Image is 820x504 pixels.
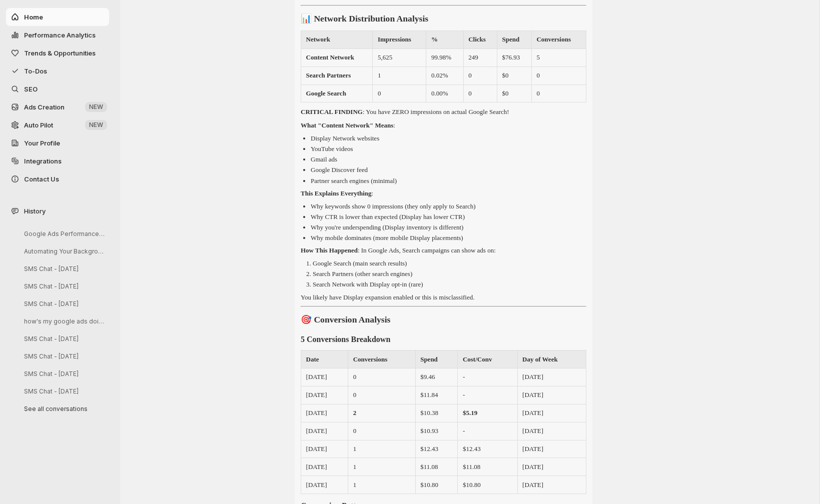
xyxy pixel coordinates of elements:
[517,476,586,494] td: [DATE]
[348,350,416,368] th: Conversions
[531,84,586,102] td: 0
[301,30,373,48] th: Network
[311,223,463,231] p: Why you're underspending (Display inventory is different)
[353,409,357,416] strong: 2
[415,386,458,404] td: $11.84
[6,8,109,26] button: Home
[426,48,463,66] td: 99.98%
[16,383,111,399] button: SMS Chat - [DATE]
[373,84,426,102] td: 0
[6,44,109,62] button: Trends & Opportunities
[6,26,109,44] button: Performance Analytics
[313,270,412,277] p: Search Partners (other search engines)
[16,348,111,364] button: SMS Chat - [DATE]
[311,166,368,173] p: Google Discover feed
[24,31,96,39] span: Performance Analytics
[301,188,586,199] p: :
[301,108,363,115] strong: CRITICAL FINDING
[301,350,348,368] th: Date
[6,98,109,116] button: Ads Creation
[6,152,109,170] a: Integrations
[16,401,111,416] button: See all conversations
[24,49,96,57] span: Trends & Opportunities
[311,134,379,142] p: Display Network websites
[458,350,517,368] th: Cost/Conv
[301,458,348,476] td: [DATE]
[311,145,353,152] p: YouTube videos
[301,106,586,117] p: : You have ZERO impressions on actual Google Search!
[24,206,46,216] span: History
[458,458,517,476] td: $11.08
[497,84,532,102] td: $0
[373,30,426,48] th: Impressions
[426,30,463,48] th: %
[24,103,65,111] span: Ads Creation
[458,440,517,458] td: $12.43
[311,202,476,210] p: Why keywords show 0 impressions (they only apply to Search)
[517,368,586,386] td: [DATE]
[463,30,497,48] th: Clicks
[16,278,111,294] button: SMS Chat - [DATE]
[348,422,416,440] td: 0
[306,89,346,97] strong: Google Search
[415,440,458,458] td: $12.43
[415,476,458,494] td: $10.80
[458,422,517,440] td: -
[301,440,348,458] td: [DATE]
[24,121,53,129] span: Auto Pilot
[16,296,111,311] button: SMS Chat - [DATE]
[311,177,397,184] p: Partner search engines (minimal)
[348,440,416,458] td: 1
[373,66,426,84] td: 1
[348,368,416,386] td: 0
[306,53,354,61] strong: Content Network
[517,386,586,404] td: [DATE]
[301,476,348,494] td: [DATE]
[348,476,416,494] td: 1
[415,404,458,422] td: $10.38
[517,440,586,458] td: [DATE]
[463,48,497,66] td: 249
[458,386,517,404] td: -
[24,13,43,21] span: Home
[301,189,372,197] strong: This Explains Everything
[301,368,348,386] td: [DATE]
[16,243,111,259] button: Automating Your Background Tasks
[16,366,111,381] button: SMS Chat - [DATE]
[16,331,111,346] button: SMS Chat - [DATE]
[24,157,62,165] span: Integrations
[531,30,586,48] th: Conversions
[313,280,423,288] p: Search Network with Display opt-in (rare)
[458,368,517,386] td: -
[301,386,348,404] td: [DATE]
[306,71,351,79] strong: Search Partners
[6,62,109,80] button: To-Dos
[24,85,38,93] span: SEO
[301,246,358,254] strong: How This Happened
[463,84,497,102] td: 0
[24,67,47,75] span: To-Dos
[6,134,109,152] a: Your Profile
[348,458,416,476] td: 1
[16,261,111,276] button: SMS Chat - [DATE]
[301,314,390,324] strong: 🎯 Conversion Analysis
[301,292,586,303] p: You likely have Display expansion enabled or this is misclassified.
[6,170,109,188] button: Contact Us
[301,404,348,422] td: [DATE]
[313,259,407,267] p: Google Search (main search results)
[89,121,103,129] span: NEW
[24,139,60,147] span: Your Profile
[415,422,458,440] td: $10.93
[311,155,337,163] p: Gmail ads
[301,121,393,129] strong: What "Content Network" Means
[301,245,586,256] p: : In Google Ads, Search campaigns can show ads on:
[517,350,586,368] th: Day of Week
[497,66,532,84] td: $0
[497,48,532,66] td: $76.93
[89,103,103,111] span: NEW
[301,13,428,23] strong: 📊 Network Distribution Analysis
[463,409,477,416] strong: $5.19
[463,66,497,84] td: 0
[348,386,416,404] td: 0
[301,120,586,131] p: :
